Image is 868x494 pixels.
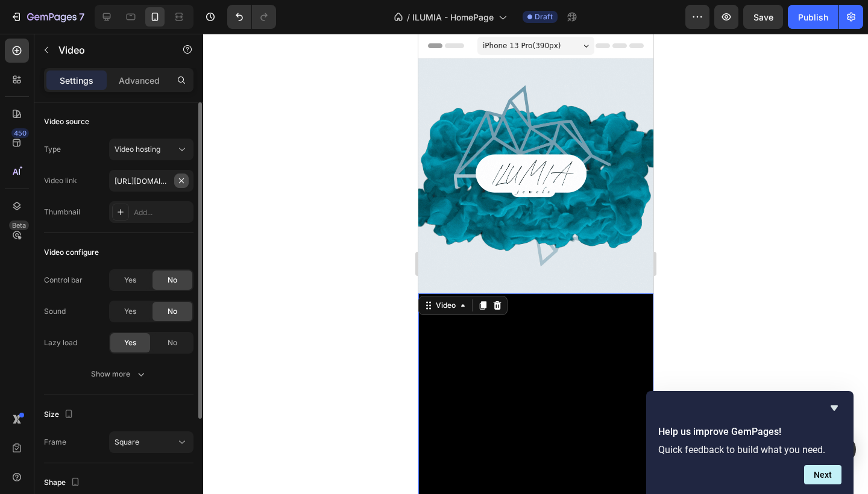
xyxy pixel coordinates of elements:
span: Square [115,437,139,446]
div: Shape [44,475,83,491]
iframe: Design area [418,34,653,494]
div: Frame [44,437,66,448]
span: / [407,11,410,23]
div: Video source [44,116,89,127]
h2: Help us improve GemPages! [658,425,841,439]
button: Square [109,431,193,453]
p: Quick feedback to build what you need. [658,444,841,455]
span: No [168,337,177,348]
button: Show more [44,363,193,385]
button: Video hosting [109,139,193,160]
div: Type [44,144,61,155]
div: Undo/Redo [227,5,276,29]
span: Save [753,12,773,22]
span: Yes [124,275,136,286]
div: Control bar [44,275,83,286]
div: Video link [44,175,77,186]
p: 7 [79,10,84,24]
p: Advanced [119,74,160,87]
div: 450 [11,128,29,138]
div: Beta [9,220,29,230]
span: Draft [535,11,553,22]
span: ILUMIA - HomePage [412,11,494,23]
div: Sound [44,306,66,317]
p: Video [58,43,161,57]
div: Size [44,407,76,423]
button: 7 [5,5,90,29]
span: Yes [124,306,136,317]
div: Video configure [44,247,99,258]
span: No [168,275,177,286]
div: Thumbnail [44,207,80,217]
p: Settings [60,74,93,87]
div: Add... [134,207,190,218]
span: Yes [124,337,136,348]
button: Hide survey [827,401,841,415]
button: Next question [804,465,841,484]
div: Publish [798,11,828,23]
div: Lazy load [44,337,77,348]
div: Help us improve GemPages! [658,401,841,484]
button: Publish [788,5,838,29]
button: Save [743,5,783,29]
span: No [168,306,177,317]
div: Show more [91,368,147,380]
span: Video hosting [115,145,160,154]
input: Insert video url here [109,170,193,192]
